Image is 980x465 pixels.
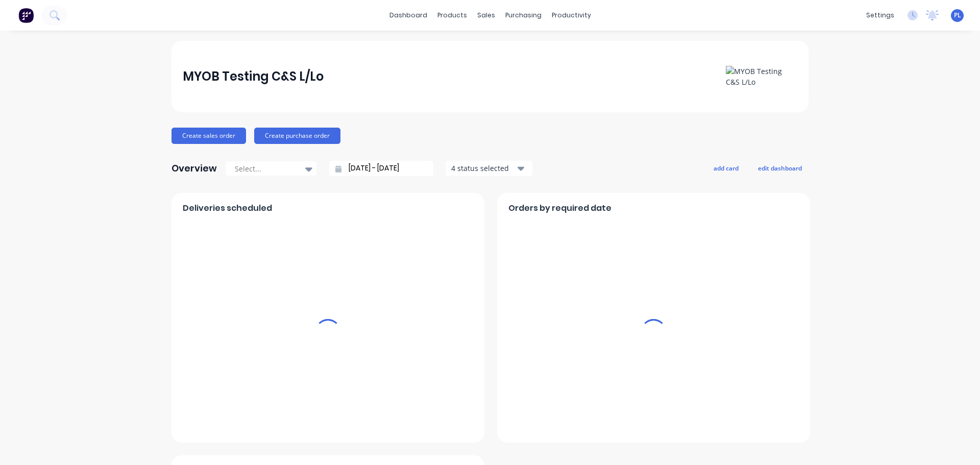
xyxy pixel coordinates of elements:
[451,163,516,174] div: 4 status selected
[508,202,611,214] span: Orders by required date
[254,128,340,144] button: Create purchase order
[183,66,324,87] div: MYOB Testing C&S L/Lo
[472,8,500,23] div: sales
[171,158,217,179] div: Overview
[726,66,797,87] img: MYOB Testing C&S L/Lo
[432,8,472,23] div: products
[500,8,547,23] div: purchasing
[707,161,745,175] button: add card
[751,161,808,175] button: edit dashboard
[384,8,432,23] a: dashboard
[18,8,34,23] img: Factory
[861,8,899,23] div: settings
[171,128,246,144] button: Create sales order
[183,202,272,214] span: Deliveries scheduled
[446,161,532,176] button: 4 status selected
[954,11,961,20] span: PL
[547,8,596,23] div: productivity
